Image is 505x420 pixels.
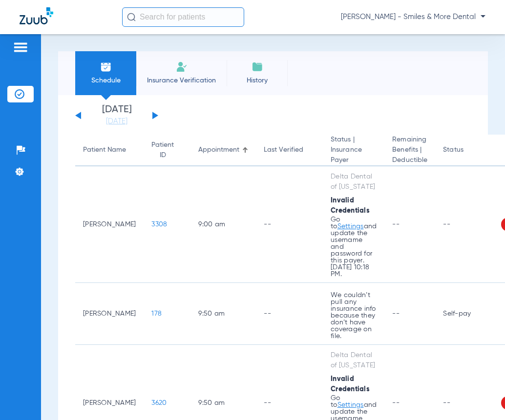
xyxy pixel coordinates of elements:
[392,155,427,165] span: Deductible
[20,7,53,24] img: Zuub Logo
[87,105,146,126] li: [DATE]
[144,76,219,85] span: Insurance Verification
[392,400,400,406] span: --
[87,117,146,126] a: [DATE]
[151,140,183,160] div: Patient ID
[341,12,485,22] span: [PERSON_NAME] - Smiles & More Dental
[83,145,136,155] div: Patient Name
[331,172,377,192] div: Delta Dental of [US_STATE]
[256,166,323,283] td: --
[100,61,112,73] img: Schedule
[331,292,377,340] p: We couldn’t pull any insurance info because they don’t have coverage on file.
[122,7,244,27] input: Search for patients
[127,13,136,21] img: Search Icon
[384,135,435,166] th: Remaining Benefits |
[435,135,501,166] th: Status
[83,145,126,155] div: Patient Name
[252,61,263,73] img: History
[331,145,377,165] span: Insurance Payer
[435,166,501,283] td: --
[331,216,377,278] p: Go to and update the username and password for this payer. [DATE] 10:18 PM.
[75,166,144,283] td: [PERSON_NAME]
[151,400,167,406] span: 3620
[151,140,174,160] div: Patient ID
[75,283,144,345] td: [PERSON_NAME]
[264,145,303,155] div: Last Verified
[151,221,167,228] span: 3308
[13,41,28,53] img: hamburger-icon
[337,401,364,408] a: Settings
[190,283,256,345] td: 9:50 AM
[323,135,384,166] th: Status |
[337,223,364,230] a: Settings
[331,376,370,393] span: Invalid Credentials
[392,221,400,228] span: --
[331,197,370,214] span: Invalid Credentials
[198,145,239,155] div: Appointment
[190,166,256,283] td: 9:00 AM
[176,61,188,73] img: Manual Insurance Verification
[392,310,400,317] span: --
[83,76,129,85] span: Schedule
[151,310,162,317] span: 178
[256,283,323,345] td: --
[234,76,280,85] span: History
[264,145,315,155] div: Last Verified
[198,145,248,155] div: Appointment
[331,350,377,371] div: Delta Dental of [US_STATE]
[435,283,501,345] td: Self-pay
